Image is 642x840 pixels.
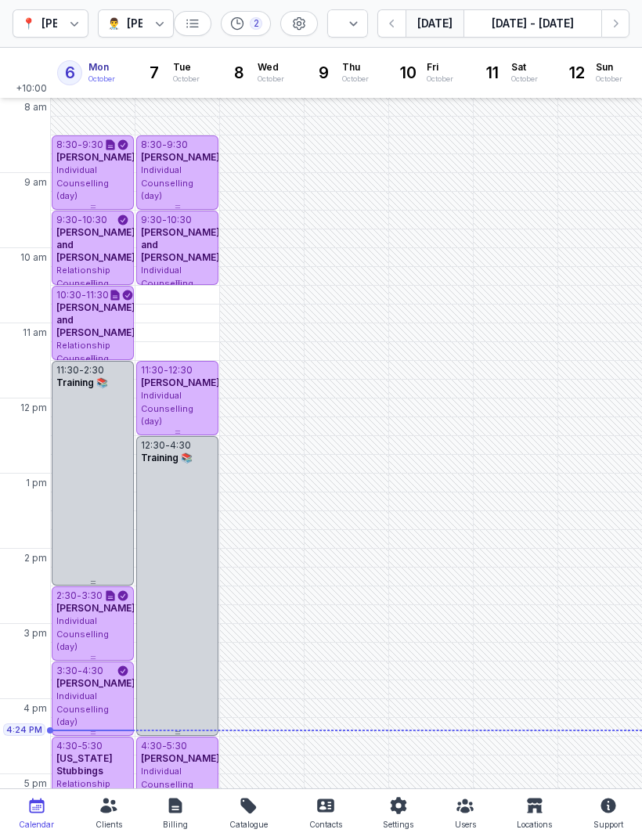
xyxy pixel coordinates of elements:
span: Individual Counselling (day) [56,615,109,652]
span: +10:00 [16,82,50,98]
span: Individual Counselling (day) [141,766,193,802]
div: 9:30 [56,214,78,226]
div: [PERSON_NAME] Counselling [41,14,202,33]
div: 10:30 [167,214,192,226]
div: - [165,439,170,452]
span: Wed [258,61,284,74]
span: [PERSON_NAME] and [PERSON_NAME] [141,226,220,263]
div: October [88,74,115,85]
span: [US_STATE] Stubbings [56,752,113,777]
span: 8 am [24,101,47,114]
div: 8 [226,60,251,85]
span: Fri [427,61,453,74]
div: 3:30 [81,589,103,602]
span: Individual Counselling (day) [141,390,193,427]
div: 10 [395,60,420,85]
div: 4:30 [56,740,78,752]
div: 👨‍⚕️ [107,14,121,33]
span: 3 pm [23,627,47,640]
span: Training 📚 [141,452,193,463]
div: Locations [517,815,552,834]
div: 8:30 [141,139,162,151]
span: [PERSON_NAME] [141,752,220,764]
div: 2 [250,17,262,30]
span: Individual Counselling (day) [56,690,109,727]
div: 4:30 [141,740,162,752]
div: October [596,74,622,85]
div: 8:30 [56,139,78,151]
button: [DATE] - [DATE] [463,9,601,38]
div: - [78,214,82,226]
div: 9 [311,60,336,85]
div: 12 [564,60,590,85]
span: 11 am [23,326,47,339]
div: 9:30 [141,214,162,226]
div: Support [593,815,623,834]
div: 11:30 [56,364,79,377]
div: 4:30 [82,665,103,677]
div: - [162,139,167,151]
span: Tue [173,61,200,74]
div: 10:30 [56,289,81,301]
div: - [162,214,167,226]
div: 2:30 [84,364,104,377]
div: Contacts [309,815,342,834]
span: 10 am [20,251,47,264]
div: 11:30 [86,289,109,301]
div: - [81,289,86,301]
span: 12 pm [20,402,47,414]
div: - [79,364,84,377]
div: Clients [96,815,122,834]
span: Relationship Counselling- After hours (after 5pm) [56,778,113,828]
span: [PERSON_NAME] [56,602,135,614]
div: Users [455,815,476,834]
div: - [162,740,167,752]
span: Thu [342,61,369,74]
span: [PERSON_NAME] [141,377,220,388]
span: [PERSON_NAME] [141,151,220,163]
span: Training 📚 [56,377,108,388]
button: [DATE] [406,9,463,38]
span: [PERSON_NAME] [56,151,135,163]
div: 3:30 [56,665,78,677]
div: - [77,589,81,602]
div: 5:30 [82,740,103,752]
div: 2:30 [56,589,77,602]
div: October [511,74,538,85]
span: Individual Counselling (day) [141,164,193,201]
span: 9 am [24,176,47,189]
div: October [342,74,369,85]
div: 5:30 [167,740,187,752]
div: [PERSON_NAME] [127,14,218,33]
div: Calendar [19,815,54,834]
div: 12:30 [168,364,193,377]
span: 1 pm [26,477,47,489]
span: Sun [596,61,622,74]
div: 9:30 [167,139,188,151]
div: October [427,74,453,85]
span: [PERSON_NAME] [56,677,135,689]
span: Sat [511,61,538,74]
span: Individual Counselling (day) [141,265,193,301]
div: 10:30 [82,214,107,226]
div: - [78,665,82,677]
div: 4:30 [170,439,191,452]
div: 12:30 [141,439,165,452]
div: 6 [57,60,82,85]
span: 4 pm [23,702,47,715]
div: 📍 [22,14,35,33]
div: October [258,74,284,85]
div: 11:30 [141,364,164,377]
span: Individual Counselling (day) [56,164,109,201]
span: [PERSON_NAME] and [PERSON_NAME] [56,301,135,338]
div: 11 [480,60,505,85]
span: Relationship Counselling (day) [56,265,110,301]
span: 5 pm [24,777,47,790]
div: October [173,74,200,85]
span: 4:24 PM [6,723,42,736]
span: [PERSON_NAME] and [PERSON_NAME] [56,226,135,263]
div: - [78,139,82,151]
div: Billing [163,815,188,834]
span: Mon [88,61,115,74]
span: Relationship Counselling (day) [56,340,110,377]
